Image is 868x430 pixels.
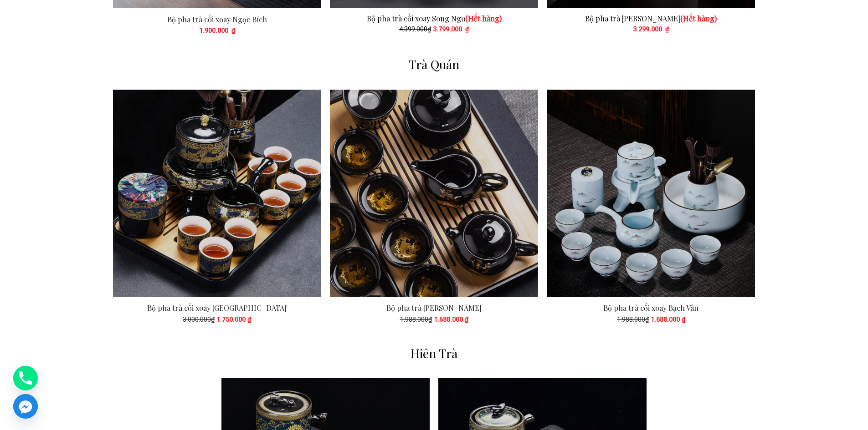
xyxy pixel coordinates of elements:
h4: Bộ pha trà [PERSON_NAME] [551,14,750,23]
a: 1.988.000₫ 1.688.000 ₫ [617,316,685,324]
a: Facebook_Messenger [13,394,38,419]
span: _ [662,25,665,33]
del: 1.988.000₫ [617,316,649,324]
h4: Trà Quán [113,55,755,74]
del: 3.000.000₫ [183,316,215,324]
a: Bộ pha trà [PERSON_NAME] [386,303,482,313]
a: 1.900.000_₫ [199,27,235,35]
a: 3.000.000₫ 1.750.000 ₫ [183,316,251,324]
h4: Hiên Trà [113,344,755,363]
strong: (Hết hàng) [680,13,717,23]
a: 1.988.000₫ 1.688.000 ₫ [400,316,468,324]
strong: (Hết hàng) [465,13,502,23]
span: ₫ [665,25,669,33]
span: 3.799.000 ₫ [433,25,469,33]
a: Bộ pha trà cối xoay Ngọc Bích [167,15,267,24]
h4: Bộ pha trà cối xoay Song Ngư [334,14,534,23]
a: Bộ pha trà cối xoay Bạch Vân [603,303,699,313]
span: 1.900.000 ₫ [199,27,235,35]
span: 3.299.000 [633,25,662,33]
a: Bộ pha trà cối xoay [GEOGRAPHIC_DATA] [147,303,287,313]
span: 1.688.000 ₫ [434,316,468,324]
del: 4.399.000₫ [399,25,431,33]
span: _ [462,25,465,33]
a: Phone [13,366,38,390]
del: 1.988.000₫ [400,316,432,324]
span: 1.688.000 ₫ [651,316,685,324]
span: 1.750.000 ₫ [216,316,251,324]
span: _ [228,27,231,35]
